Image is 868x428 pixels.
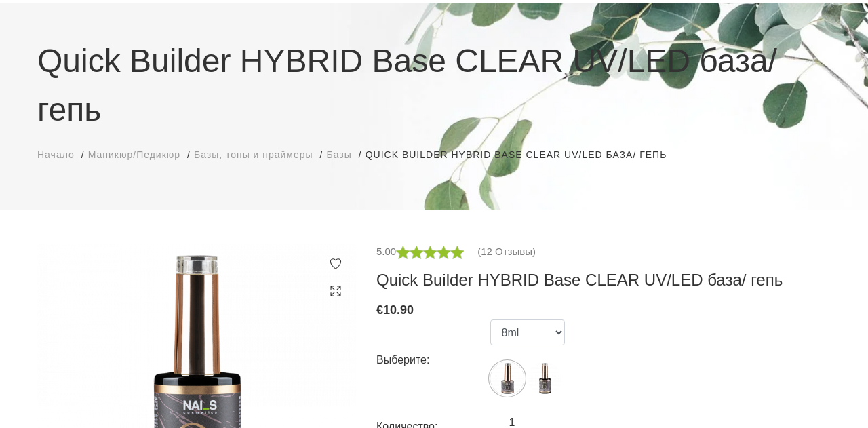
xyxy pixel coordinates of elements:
span: Базы, топы и праймеры [194,149,313,160]
a: Базы, топы и праймеры [194,148,313,162]
a: Начало [37,148,75,162]
img: ... [490,362,524,395]
span: 5.00 [376,246,396,257]
img: ... [528,362,561,395]
span: Начало [37,149,75,160]
span: € [376,303,383,317]
span: Базы [326,149,351,160]
a: (12 Отзывы) [477,244,536,260]
span: 10.90 [383,303,414,317]
div: Выберите: [376,349,490,371]
a: Базы [326,148,351,162]
span: Маникюр/Педикюр [88,149,180,160]
h1: Quick Builder HYBRID Base CLEAR UV/LED база/ гепь [37,37,831,134]
li: Quick Builder HYBRID Base CLEAR UV/LED база/ гепь [366,148,681,162]
a: Маникюр/Педикюр [88,148,180,162]
h3: Quick Builder HYBRID Base CLEAR UV/LED база/ гепь [376,270,831,290]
